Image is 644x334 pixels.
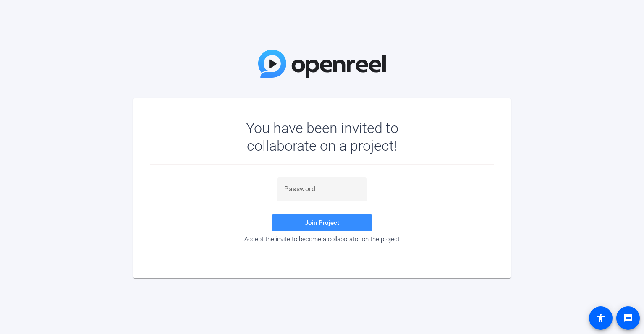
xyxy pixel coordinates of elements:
[623,313,633,323] mat-icon: message
[258,50,386,78] img: OpenReel Logo
[596,313,606,323] mat-icon: accessibility
[284,184,360,194] input: Password
[272,214,372,231] button: Join Project
[222,119,423,154] div: You have been invited to collaborate on a project!
[305,219,339,227] span: Join Project
[150,235,494,243] div: Accept the invite to become a collaborator on the project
